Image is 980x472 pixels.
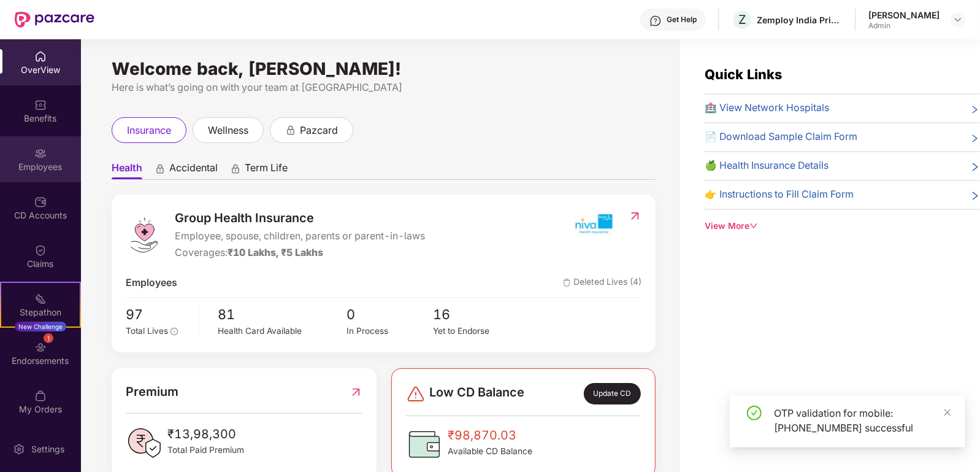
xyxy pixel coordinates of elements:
img: RedirectIcon [629,210,641,222]
div: [PERSON_NAME] [868,9,940,21]
img: svg+xml;base64,PHN2ZyBpZD0iQmVuZWZpdHMiIHhtbG5zPSJodHRwOi8vd3d3LnczLm9yZy8yMDAwL3N2ZyIgd2lkdGg9Ij... [34,99,47,111]
span: Employee, spouse, children, parents or parent-in-laws [175,229,425,244]
span: 🏥 View Network Hospitals [705,101,829,116]
div: Yet to Endorse [433,325,519,338]
img: insurerIcon [570,209,616,239]
span: Term Life [245,161,288,179]
span: Available CD Balance [448,445,532,458]
span: Total Paid Premium [167,444,244,457]
span: right [970,161,980,174]
img: svg+xml;base64,PHN2ZyBpZD0iU2V0dGluZy0yMHgyMCIgeG1sbnM9Imh0dHA6Ly93d3cudzMub3JnLzIwMDAvc3ZnIiB3aW... [13,443,25,455]
span: Premium [126,382,178,401]
img: svg+xml;base64,PHN2ZyBpZD0iQ0RfQWNjb3VudHMiIGRhdGEtbmFtZT0iQ0QgQWNjb3VudHMiIHhtbG5zPSJodHRwOi8vd3... [34,196,47,208]
span: info-circle [170,328,178,335]
span: ₹10 Lakhs, ₹5 Lakhs [228,247,323,258]
div: Zemploy India Private Limited [757,14,843,26]
span: 📄 Download Sample Claim Form [705,130,857,145]
span: Total Lives [126,326,168,336]
div: animation [285,124,296,135]
img: svg+xml;base64,PHN2ZyBpZD0iRHJvcGRvd24tMzJ4MzIiIHhtbG5zPSJodHRwOi8vd3d3LnczLm9yZy8yMDAwL3N2ZyIgd2... [953,15,963,25]
span: 16 [433,304,519,325]
img: PaidPremiumIcon [126,425,163,462]
img: deleteIcon [563,279,571,287]
span: right [970,190,980,203]
span: pazcard [300,123,338,138]
span: down [749,222,758,230]
div: Update CD [584,383,641,404]
div: animation [230,163,241,174]
img: svg+xml;base64,PHN2ZyBpZD0iRW5kb3JzZW1lbnRzIiB4bWxucz0iaHR0cDovL3d3dy53My5vcmcvMjAwMC9zdmciIHdpZH... [34,341,47,354]
img: svg+xml;base64,PHN2ZyBpZD0iRW1wbG95ZWVzIiB4bWxucz0iaHR0cDovL3d3dy53My5vcmcvMjAwMC9zdmciIHdpZHRoPS... [34,147,47,160]
div: New Challenge [15,322,66,331]
div: Settings [28,443,68,455]
span: 🍏 Health Insurance Details [705,158,829,174]
span: close [943,408,952,417]
div: Get Help [667,15,697,25]
span: 0 [347,304,433,325]
span: Quick Links [705,66,782,82]
span: ₹13,98,300 [167,425,244,444]
div: Coverages: [175,246,425,261]
span: right [970,132,980,145]
span: Z [738,12,746,27]
span: ₹98,870.03 [448,426,532,445]
img: CDBalanceIcon [406,426,443,463]
div: Admin [868,21,940,31]
span: wellness [208,123,248,138]
span: right [970,103,980,116]
img: logo [126,217,163,253]
span: 97 [126,304,190,325]
span: insurance [127,123,171,138]
div: Here is what’s going on with your team at [GEOGRAPHIC_DATA] [112,80,656,95]
div: In Process [347,325,433,338]
img: svg+xml;base64,PHN2ZyBpZD0iTXlfT3JkZXJzIiBkYXRhLW5hbWU9Ik15IE9yZGVycyIgeG1sbnM9Imh0dHA6Ly93d3cudz... [34,390,47,402]
img: svg+xml;base64,PHN2ZyBpZD0iRGFuZ2VyLTMyeDMyIiB4bWxucz0iaHR0cDovL3d3dy53My5vcmcvMjAwMC9zdmciIHdpZH... [406,384,426,404]
div: animation [155,163,166,174]
div: Health Card Available [218,325,346,338]
img: svg+xml;base64,PHN2ZyBpZD0iSGVscC0zMngzMiIgeG1sbnM9Imh0dHA6Ly93d3cudzMub3JnLzIwMDAvc3ZnIiB3aWR0aD... [649,15,662,27]
span: Low CD Balance [429,383,524,404]
span: Health [112,161,142,179]
span: 👉 Instructions to Fill Claim Form [705,187,854,203]
div: View More [705,220,980,233]
span: check-circle [747,406,762,420]
img: svg+xml;base64,PHN2ZyBpZD0iQ2xhaW0iIHhtbG5zPSJodHRwOi8vd3d3LnczLm9yZy8yMDAwL3N2ZyIgd2lkdGg9IjIwIi... [34,244,47,257]
span: Accidental [169,161,218,179]
span: Employees [126,276,177,291]
div: OTP validation for mobile: [PHONE_NUMBER] successful [774,406,951,435]
span: Deleted Lives (4) [563,276,641,291]
span: Group Health Insurance [175,209,425,228]
img: svg+xml;base64,PHN2ZyB4bWxucz0iaHR0cDovL3d3dy53My5vcmcvMjAwMC9zdmciIHdpZHRoPSIyMSIgaGVpZ2h0PSIyMC... [34,293,47,305]
img: RedirectIcon [350,382,362,401]
div: 1 [44,333,53,343]
img: svg+xml;base64,PHN2ZyBpZD0iSG9tZSIgeG1sbnM9Imh0dHA6Ly93d3cudzMub3JnLzIwMDAvc3ZnIiB3aWR0aD0iMjAiIG... [34,50,47,63]
img: New Pazcare Logo [15,12,94,28]
span: 81 [218,304,346,325]
div: Stepathon [1,306,80,319]
div: Welcome back, [PERSON_NAME]! [112,64,656,74]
